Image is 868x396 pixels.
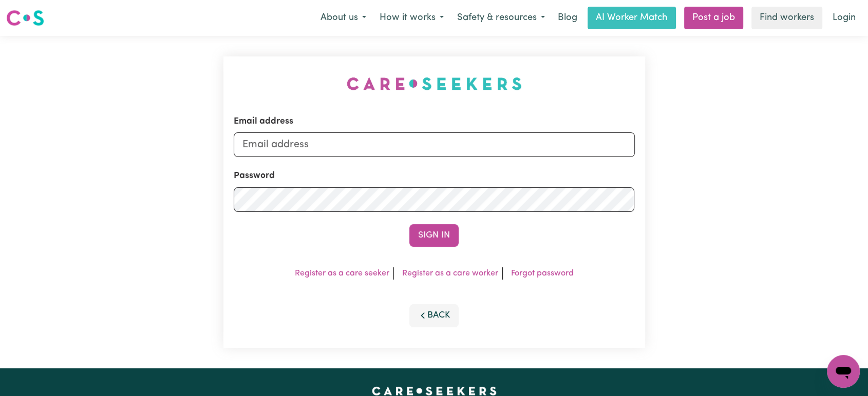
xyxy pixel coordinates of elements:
[234,132,635,157] input: Email address
[295,269,389,278] a: Register as a care seeker
[684,7,743,29] a: Post a job
[234,115,293,128] label: Email address
[827,355,860,388] iframe: Button to launch messaging window
[402,269,498,278] a: Register as a care worker
[6,6,44,30] a: Careseekers logo
[450,7,552,29] button: Safety & resources
[552,7,583,29] a: Blog
[234,169,275,183] label: Password
[826,7,862,29] a: Login
[588,7,676,29] a: AI Worker Match
[751,7,822,29] a: Find workers
[373,7,450,29] button: How it works
[409,224,459,247] button: Sign In
[511,269,574,278] a: Forgot password
[314,7,373,29] button: About us
[409,304,459,327] button: Back
[372,387,497,395] a: Careseekers home page
[6,9,44,27] img: Careseekers logo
